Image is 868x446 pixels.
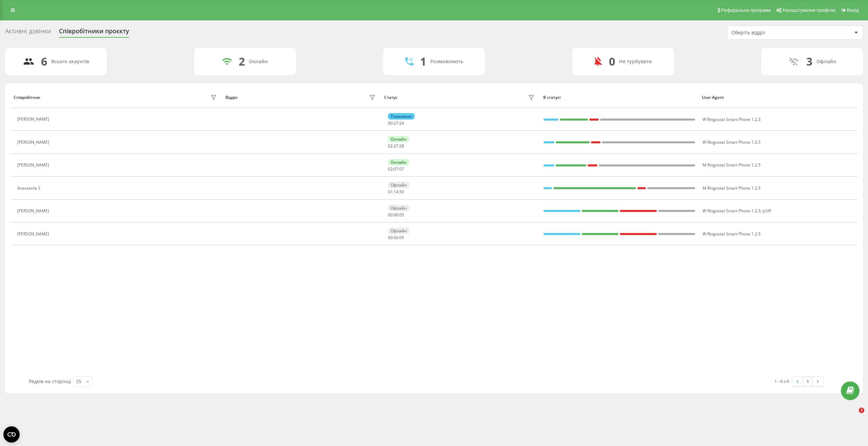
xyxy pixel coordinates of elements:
[394,189,398,195] span: 14
[703,162,761,168] span: M Ringostat Smart Phone 1.2.5
[388,205,410,211] div: Офлайн
[394,120,398,126] span: 27
[388,144,404,148] div: : :
[14,95,40,100] div: Співробітник
[619,59,652,65] div: Не турбувати
[703,185,761,191] span: M Ringostat Smart Phone 1.2.5
[399,235,404,240] span: 05
[420,55,426,68] div: 1
[731,30,812,36] div: Оберіть відділ
[703,139,761,145] span: W Ringostat Smart Phone 1.2.5
[609,55,615,68] div: 0
[803,377,813,386] a: 1
[17,232,51,236] div: [PERSON_NAME]
[388,235,404,240] div: : :
[388,120,393,126] span: 00
[388,121,404,126] div: : :
[59,28,129,38] div: Співробітники проєкту
[394,212,398,218] span: 00
[29,378,71,385] span: Рядків на сторінці
[399,189,404,195] span: 50
[388,166,393,172] span: 02
[399,143,404,149] span: 28
[388,167,404,172] div: : :
[702,95,854,100] div: User Agent
[76,378,81,385] div: 25
[17,140,51,145] div: [PERSON_NAME]
[17,209,51,213] div: [PERSON_NAME]
[388,143,393,149] span: 02
[3,426,20,443] button: Open CMP widget
[5,28,51,38] div: Активні дзвінки
[430,59,463,65] div: Розмовляють
[384,95,397,100] div: Статус
[399,120,404,126] span: 24
[388,113,415,120] div: Розмовляє
[703,117,761,122] span: W Ringostat Smart Phone 1.2.3
[17,163,51,167] div: [PERSON_NAME]
[388,228,410,234] div: Офлайн
[806,55,812,68] div: 3
[225,95,237,100] div: Відділ
[41,55,47,68] div: 6
[394,235,398,240] span: 00
[543,95,696,100] div: В статусі
[388,159,409,165] div: Онлайн
[721,7,771,13] span: Реферальна програма
[394,166,398,172] span: 07
[399,166,404,172] span: 07
[239,55,245,68] div: 2
[388,212,393,218] span: 00
[17,117,51,122] div: [PERSON_NAME]
[388,189,393,195] span: 01
[703,208,761,214] span: W Ringostat Smart Phone 1.2.5
[847,7,859,13] span: Вихід
[17,186,42,191] div: Anastasiia S
[388,235,393,240] span: 00
[388,190,404,194] div: : :
[859,408,864,413] span: 2
[845,408,861,424] iframe: Intercom live chat
[703,231,761,237] span: W Ringostat Smart Phone 1.2.5
[249,59,268,65] div: Онлайн
[388,182,410,188] div: Офлайн
[783,7,835,13] span: Налаштування профілю
[399,212,404,218] span: 05
[388,213,404,217] div: : :
[388,136,409,142] div: Онлайн
[394,143,398,149] span: 27
[774,378,789,385] div: 1 - 6 з 6
[816,59,836,65] div: Офлайн
[763,208,771,214] span: JsSIP
[51,59,89,65] div: Всього акаунтів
